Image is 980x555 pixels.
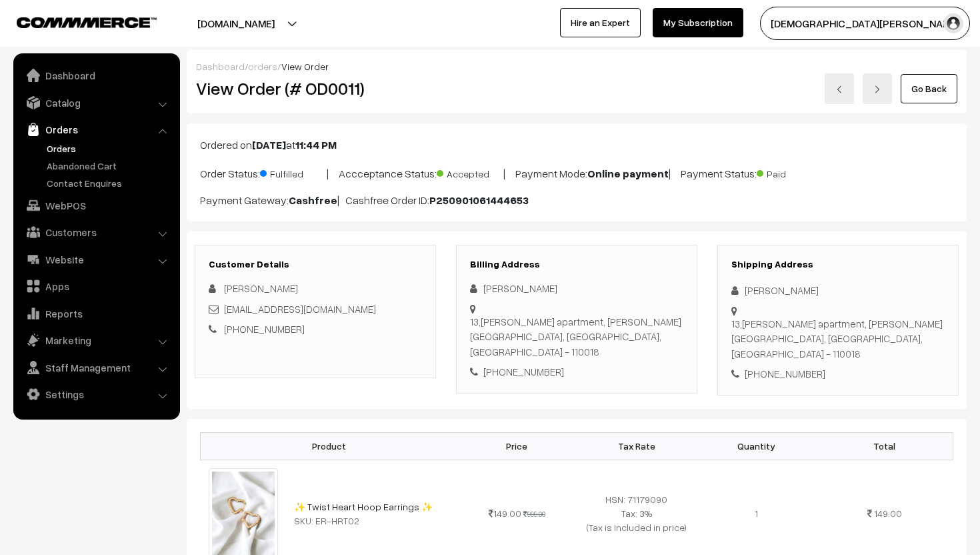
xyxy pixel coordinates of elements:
span: HSN: 71179090 Tax: 3% (Tax is included in price) [587,494,687,533]
div: [PERSON_NAME] [731,283,945,298]
div: / / [196,59,957,73]
a: Reports [17,302,175,326]
span: Accepted [437,163,503,181]
b: Cashfree [289,193,337,207]
span: Fulfilled [260,163,327,181]
div: 13,[PERSON_NAME] apartment, [PERSON_NAME] [GEOGRAPHIC_DATA], [GEOGRAPHIC_DATA], [GEOGRAPHIC_DATA]... [470,314,683,360]
a: Orders [17,117,175,141]
th: Total [816,432,953,460]
a: orders [248,61,277,72]
span: Paid [757,163,823,181]
th: Price [457,432,577,460]
span: 1 [755,508,758,519]
a: Contact Enquires [43,176,175,190]
a: Dashboard [17,63,175,87]
a: [EMAIL_ADDRESS][DOMAIN_NAME] [224,303,376,315]
div: 13,[PERSON_NAME] apartment, [PERSON_NAME] [GEOGRAPHIC_DATA], [GEOGRAPHIC_DATA], [GEOGRAPHIC_DATA]... [731,316,945,362]
th: Quantity [697,432,817,460]
p: Order Status: | Accceptance Status: | Payment Mode: | Payment Status: [200,163,953,181]
h3: Customer Details [209,259,422,270]
a: Website [17,247,175,271]
a: Go Back [901,74,957,103]
h2: View Order (# OD0011) [196,78,437,99]
img: left-arrow.png [835,85,843,93]
h3: Billing Address [470,259,683,270]
a: ✨ Twist Heart Hoop Earrings ✨ [294,501,433,512]
span: View Order [281,61,329,72]
b: P250901061444653 [429,193,529,207]
div: [PHONE_NUMBER] [731,366,945,382]
div: SKU: ER-HRT02 [294,514,449,528]
a: [PHONE_NUMBER] [224,323,305,335]
span: [PERSON_NAME] [224,282,298,294]
a: Catalog [17,91,175,115]
p: Ordered on at [200,137,953,153]
button: [DEMOGRAPHIC_DATA][PERSON_NAME] [760,7,970,40]
img: right-arrow.png [873,85,881,93]
b: Online payment [587,167,669,180]
b: [DATE] [252,138,286,151]
span: 149.00 [874,508,902,519]
a: Dashboard [196,61,245,72]
h3: Shipping Address [731,259,945,270]
a: My Subscription [653,8,743,37]
a: Staff Management [17,356,175,380]
p: Payment Gateway: | Cashfree Order ID: [200,192,953,208]
img: COMMMERCE [17,17,157,27]
div: [PERSON_NAME] [470,281,683,296]
button: [DOMAIN_NAME] [151,7,321,40]
strike: 999.00 [523,510,545,518]
th: Product [201,432,457,460]
th: Tax Rate [577,432,697,460]
a: Apps [17,274,175,298]
span: 149.00 [489,508,521,519]
a: Hire an Expert [560,8,641,37]
a: Customers [17,220,175,244]
a: Abandoned Cart [43,159,175,173]
b: 11:44 PM [295,138,337,151]
a: Orders [43,141,175,155]
a: WebPOS [17,193,175,217]
img: user [943,13,963,33]
a: Marketing [17,328,175,352]
a: Settings [17,382,175,406]
div: [PHONE_NUMBER] [470,364,683,380]
a: COMMMERCE [17,13,133,29]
